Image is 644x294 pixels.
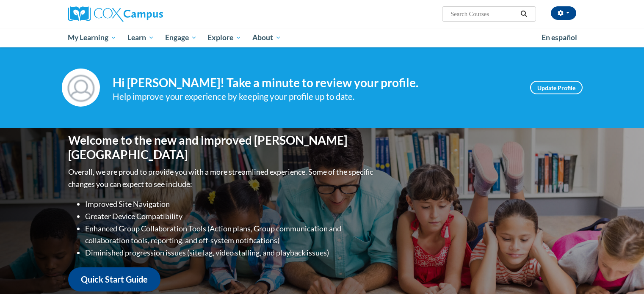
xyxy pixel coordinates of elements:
[610,260,637,287] iframe: Button to launch messaging window
[202,28,247,47] a: Explore
[542,33,577,42] span: En español
[113,76,517,90] h4: Hi [PERSON_NAME]! Take a minute to review your profile.
[247,28,287,47] a: About
[85,210,375,223] li: Greater Device Compatibility
[55,28,589,47] div: Main menu
[68,6,229,22] a: Cox Campus
[68,133,375,162] h1: Welcome to the new and improved [PERSON_NAME][GEOGRAPHIC_DATA]
[530,81,583,94] a: Update Profile
[85,247,375,259] li: Diminished progression issues (site lag, video stalling, and playback issues)
[68,6,163,22] img: Cox Campus
[85,198,375,210] li: Improved Site Navigation
[68,267,160,291] a: Quick Start Guide
[207,33,241,43] span: Explore
[450,9,517,19] input: Search Courses
[160,28,202,47] a: Engage
[165,33,197,43] span: Engage
[85,223,375,247] li: Enhanced Group Collaboration Tools (Action plans, Group communication and collaboration tools, re...
[122,28,160,47] a: Learn
[127,33,154,43] span: Learn
[517,9,530,19] button: Search
[551,6,576,20] button: Account Settings
[62,69,100,107] img: Profile Image
[252,33,281,43] span: About
[68,166,375,190] p: Overall, we are proud to provide you with a more streamlined experience. Some of the specific cha...
[536,29,583,47] a: En español
[68,33,116,43] span: My Learning
[63,28,122,47] a: My Learning
[113,90,517,104] div: Help improve your experience by keeping your profile up to date.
